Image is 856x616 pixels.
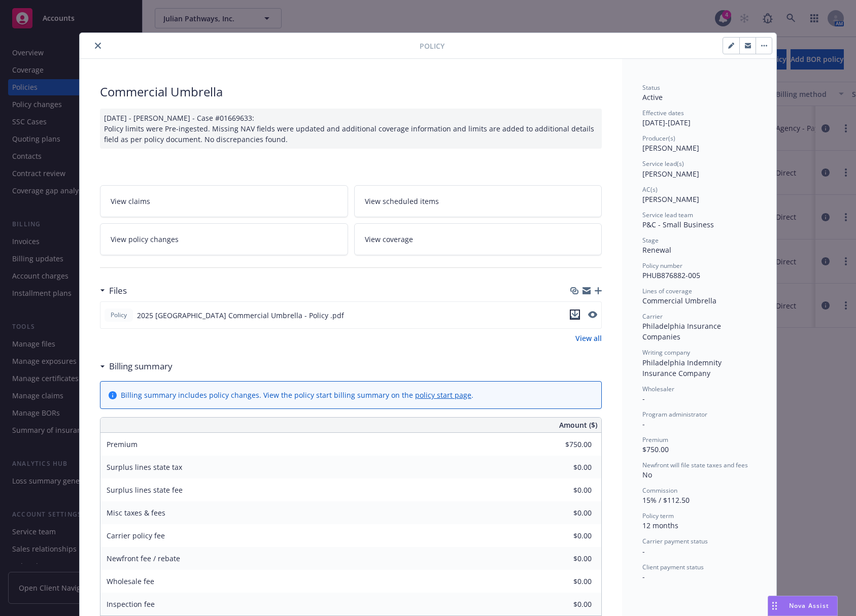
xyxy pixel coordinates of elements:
[109,360,173,373] h3: Billing summary
[642,563,704,571] span: Client payment status
[107,576,154,586] span: Wholesale fee
[107,531,165,540] span: Carrier policy fee
[642,185,658,194] span: AC(s)
[137,310,344,321] span: 2025 [GEOGRAPHIC_DATA] Commercial Umbrella - Policy .pdf
[532,574,598,589] input: 0.00
[642,358,724,378] span: Philadelphia Indemnity Insurance Company
[642,312,663,321] span: Carrier
[365,234,413,245] span: View coverage
[415,390,471,400] a: policy start page
[532,597,598,612] input: 0.00
[642,194,699,204] span: [PERSON_NAME]
[532,551,598,566] input: 0.00
[532,483,598,498] input: 0.00
[768,596,781,615] div: Drag to move
[642,236,659,245] span: Stage
[107,508,165,518] span: Misc taxes & fees
[642,546,645,556] span: -
[642,521,678,530] span: 12 months
[642,220,714,229] span: P&C - Small Business
[575,333,602,344] a: View all
[642,270,700,280] span: PHUB876882-005
[588,311,597,318] button: preview file
[642,410,707,419] span: Program administrator
[642,537,708,545] span: Carrier payment status
[107,599,155,609] span: Inspection fee
[92,40,104,52] button: close
[109,284,127,297] h3: Files
[642,83,660,92] span: Status
[532,528,598,543] input: 0.00
[642,109,684,117] span: Effective dates
[642,245,671,255] span: Renewal
[559,420,597,430] span: Amount ($)
[642,511,674,520] span: Policy term
[642,495,690,505] span: 15% / $112.50
[532,505,598,521] input: 0.00
[642,211,693,219] span: Service lead team
[642,92,663,102] span: Active
[100,185,348,217] a: View claims
[642,261,682,270] span: Policy number
[354,223,602,255] a: View coverage
[111,196,150,207] span: View claims
[642,435,668,444] span: Premium
[107,462,182,472] span: Surplus lines state tax
[100,83,602,100] div: Commercial Umbrella
[100,284,127,297] div: Files
[642,470,652,480] span: No
[532,460,598,475] input: 0.00
[107,554,180,563] span: Newfront fee / rebate
[365,196,439,207] span: View scheduled items
[642,348,690,357] span: Writing company
[768,596,838,616] button: Nova Assist
[642,461,748,469] span: Newfront will file state taxes and fees
[642,134,675,143] span: Producer(s)
[111,234,179,245] span: View policy changes
[642,296,716,305] span: Commercial Umbrella
[642,486,677,495] span: Commission
[642,321,723,341] span: Philadelphia Insurance Companies
[354,185,602,217] a: View scheduled items
[642,109,756,128] div: [DATE] - [DATE]
[642,394,645,403] span: -
[642,287,692,295] span: Lines of coverage
[642,159,684,168] span: Service lead(s)
[642,444,669,454] span: $750.00
[642,143,699,153] span: [PERSON_NAME]
[642,572,645,581] span: -
[100,360,173,373] div: Billing summary
[107,439,138,449] span: Premium
[532,437,598,452] input: 0.00
[109,311,129,320] span: Policy
[642,169,699,179] span: [PERSON_NAME]
[789,601,829,610] span: Nova Assist
[100,109,602,149] div: [DATE] - [PERSON_NAME] - Case #01669633: Policy limits were Pre-ingested. Missing NAV fields were...
[642,419,645,429] span: -
[570,310,580,320] button: download file
[107,485,183,495] span: Surplus lines state fee
[570,310,580,321] button: download file
[121,390,473,400] div: Billing summary includes policy changes. View the policy start billing summary on the .
[588,310,597,321] button: preview file
[642,385,674,393] span: Wholesaler
[100,223,348,255] a: View policy changes
[420,41,444,51] span: Policy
